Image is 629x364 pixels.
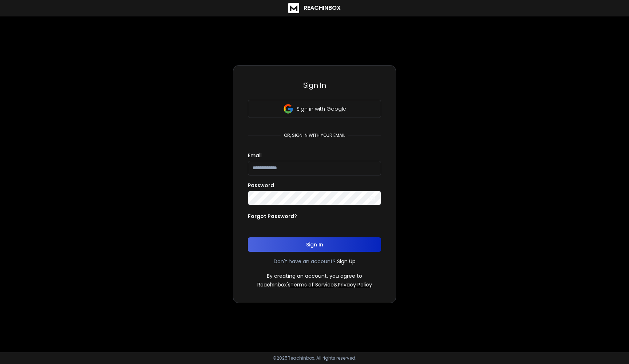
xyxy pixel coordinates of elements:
[257,281,372,288] p: ReachInbox's &
[337,258,356,265] a: Sign Up
[338,281,372,288] a: Privacy Policy
[273,355,356,361] p: © 2025 Reachinbox. All rights reserved.
[274,258,336,265] p: Don't have an account?
[248,153,262,158] label: Email
[248,213,297,220] p: Forgot Password?
[290,281,334,288] a: Terms of Service
[288,3,299,13] img: logo
[248,183,274,188] label: Password
[248,80,381,90] h3: Sign In
[281,132,348,138] p: or, sign in with your email
[267,272,362,280] p: By creating an account, you agree to
[248,100,381,118] button: Sign in with Google
[297,105,346,112] p: Sign in with Google
[248,237,381,252] button: Sign In
[288,3,341,13] a: ReachInbox
[304,4,341,12] h1: ReachInbox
